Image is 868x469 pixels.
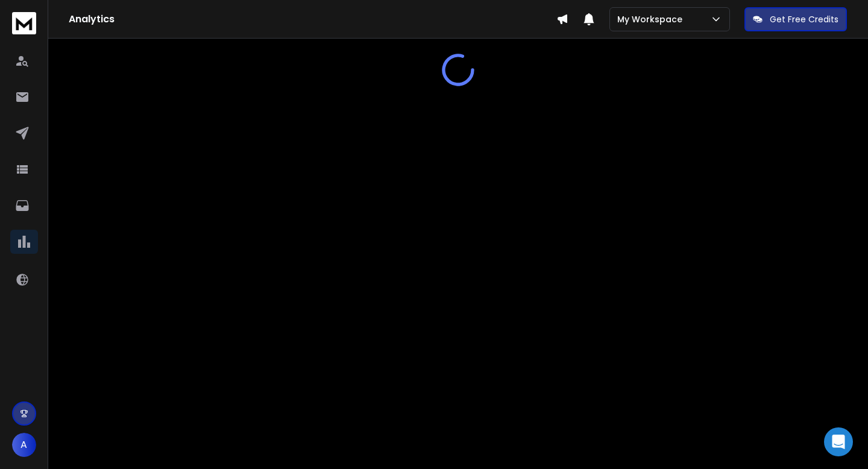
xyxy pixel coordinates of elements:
div: Open Intercom Messenger [824,427,853,456]
button: A [12,433,36,457]
img: logo [12,12,36,34]
p: My Workspace [617,13,687,25]
p: Get Free Credits [770,13,838,25]
h1: Analytics [69,12,556,27]
button: Get Free Credits [744,7,847,31]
